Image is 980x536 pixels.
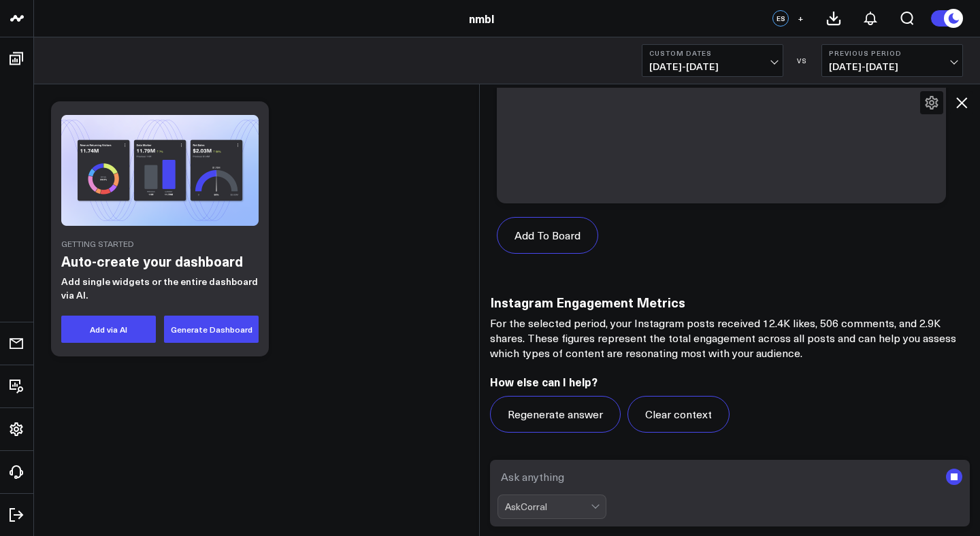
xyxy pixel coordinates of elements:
[798,14,804,23] span: +
[61,251,259,271] h2: Auto-create your dashboard
[490,374,970,389] h2: How else can I help?
[627,396,730,433] button: Clear context
[792,10,808,27] button: +
[497,217,598,254] button: Add To Board
[821,44,963,77] button: Previous Period[DATE]-[DATE]
[772,10,789,27] div: ES
[469,11,494,26] a: nmbl
[649,61,776,72] span: [DATE] - [DATE]
[490,396,621,433] button: Regenerate answer
[490,295,970,309] h3: Instagram Engagement Metrics
[649,49,776,57] b: Custom Dates
[642,44,783,77] button: Custom Dates[DATE]-[DATE]
[829,49,955,57] b: Previous Period
[490,316,970,361] p: For the selected period, your Instagram posts received 12.4K likes, 506 comments, and 2.9K shares...
[61,275,259,302] p: Add single widgets or the entire dashboard via AI.
[790,56,815,65] div: VS
[164,316,259,343] button: Generate Dashboard
[61,316,156,343] button: Add via AI
[829,61,955,72] span: [DATE] - [DATE]
[61,239,259,248] div: Getting Started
